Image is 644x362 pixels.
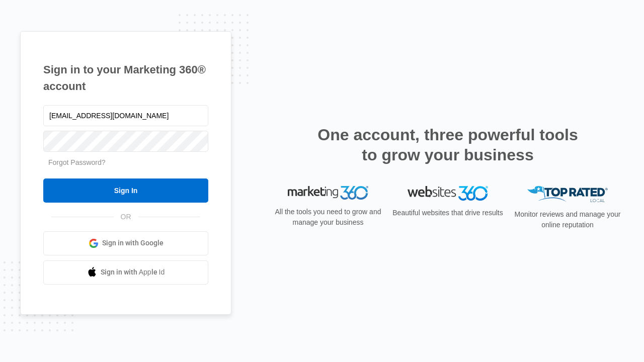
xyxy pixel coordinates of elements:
[43,105,208,126] input: Email
[288,186,368,200] img: Marketing 360
[43,260,208,285] a: Sign in with Apple Id
[527,186,608,203] img: Top Rated Local
[101,267,165,278] span: Sign in with Apple Id
[43,178,208,203] input: Sign In
[511,209,624,230] p: Monitor reviews and manage your online reputation
[48,158,106,166] a: Forgot Password?
[272,207,384,228] p: All the tools you need to grow and manage your business
[114,212,138,222] span: OR
[43,61,208,95] h1: Sign in to your Marketing 360® account
[408,186,488,201] img: Websites 360
[391,208,504,218] p: Beautiful websites that drive results
[102,238,164,248] span: Sign in with Google
[314,125,581,165] h2: One account, three powerful tools to grow your business
[43,231,208,255] a: Sign in with Google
